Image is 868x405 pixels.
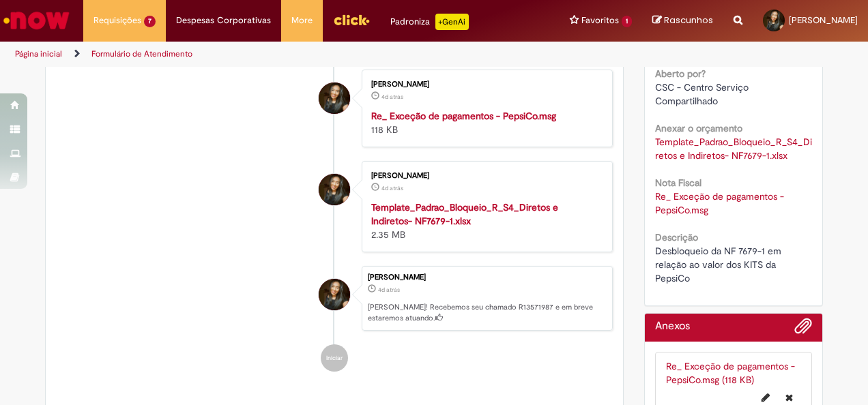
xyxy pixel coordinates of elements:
[666,360,795,386] a: Re_ Exceção de pagamentos - PepsiCo.msg (118 KB)
[381,93,403,101] span: 4d atrás
[655,177,701,189] b: Nota Fiscal
[371,110,556,122] a: Re_ Exceção de pagamentos - PepsiCo.msg
[381,93,403,101] time: 26/09/2025 17:21:08
[652,14,713,27] a: Rascunhos
[371,109,598,136] div: 118 KB
[93,14,141,27] span: Requisições
[144,16,156,27] span: 7
[381,184,403,192] span: 4d atrás
[319,174,350,205] div: Mariana Silva Suares
[789,14,858,26] span: [PERSON_NAME]
[664,14,713,27] span: Rascunhos
[435,14,469,30] p: +GenAi
[371,201,558,227] a: Template_Padrao_Bloqueio_R_S4_Diretos e Indiretos- NF7679-1.xlsx
[368,273,605,282] div: [PERSON_NAME]
[1,7,72,34] img: ServiceNow
[91,48,192,59] a: Formulário de Atendimento
[319,82,350,114] div: Mariana Silva Suares
[390,14,469,30] div: Padroniza
[56,266,613,331] li: Mariana Silva Suares
[622,16,632,27] span: 1
[655,67,706,80] b: Aberto por?
[581,14,619,27] span: Favoritos
[655,320,690,333] h2: Anexos
[368,302,605,323] p: [PERSON_NAME]! Recebemos seu chamado R13571987 e em breve estaremos atuando.
[655,122,742,134] b: Anexar o orçamento
[794,317,812,342] button: Adicionar anexos
[655,81,751,107] span: CSC - Centro Serviço Compartilhado
[15,48,62,59] a: Página inicial
[655,231,698,243] b: Descrição
[381,184,403,192] time: 26/09/2025 17:20:13
[371,172,598,180] div: [PERSON_NAME]
[176,14,271,27] span: Despesas Corporativas
[319,279,350,310] div: Mariana Silva Suares
[378,286,400,294] time: 26/09/2025 17:21:19
[655,190,787,216] a: Download de Re_ Exceção de pagamentos - PepsiCo.msg
[10,42,568,67] ul: Trilhas de página
[291,14,313,27] span: More
[333,10,370,30] img: click_logo_yellow_360x200.png
[378,286,400,294] span: 4d atrás
[371,80,598,89] div: [PERSON_NAME]
[371,200,598,241] div: 2.35 MB
[655,136,812,162] a: Download de Template_Padrao_Bloqueio_R_S4_Diretos e Indiretos- NF7679-1.xlsx
[655,245,784,284] span: Desbloqueio da NF 7679-1 em relação ao valor dos KITS da PepsiCo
